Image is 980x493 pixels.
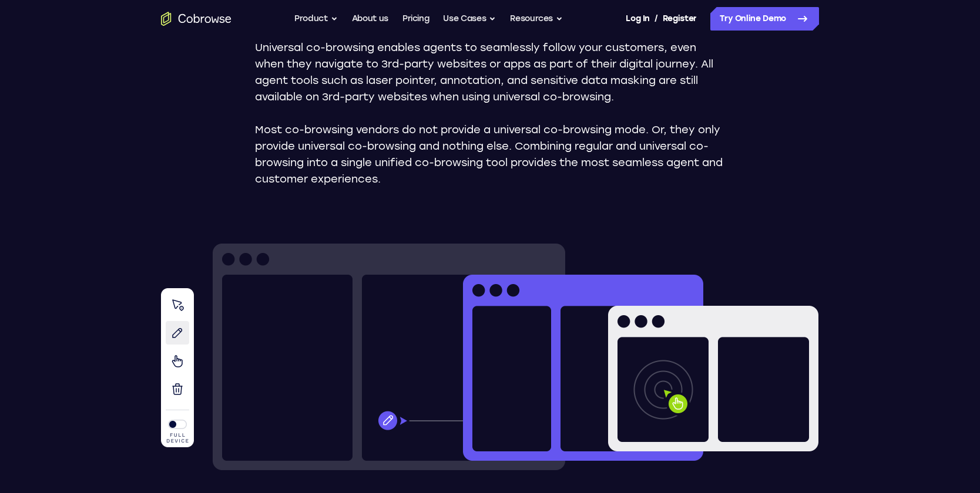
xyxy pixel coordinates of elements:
[352,7,388,31] a: About us
[255,39,725,105] p: Universal co-browsing enables agents to seamlessly follow your customers, even when they navigate...
[161,12,231,26] a: Go to the home page
[663,7,697,31] a: Register
[710,7,819,31] a: Try Online Demo
[655,12,658,26] span: /
[255,121,725,187] p: Most co-browsing vendors do not provide a universal co-browsing mode. Or, they only provide unive...
[294,7,338,31] button: Product
[161,244,819,470] img: Window wireframes with cobrowse components
[402,7,429,31] a: Pricing
[443,7,496,31] button: Use Cases
[626,7,649,31] a: Log In
[510,7,563,31] button: Resources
